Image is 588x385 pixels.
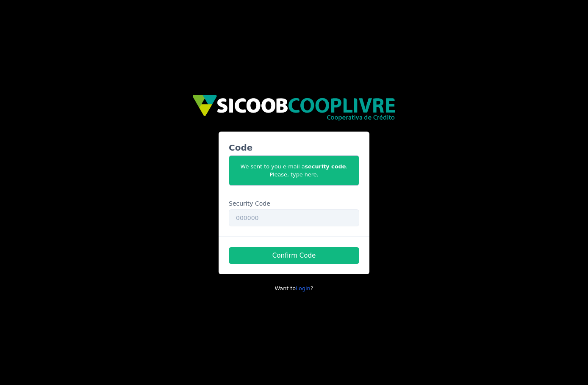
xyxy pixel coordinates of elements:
a: Login [296,285,311,291]
label: Security Code [229,199,270,208]
h3: Code [229,142,359,154]
b: security code [305,163,346,170]
img: img/sicoob_cooplivre.png [192,94,396,121]
input: 000000 [229,209,359,226]
button: Confirm Code [229,247,359,264]
span: We sent to you e-mail a . Please, type here. [229,155,359,186]
p: Want to ? [219,284,369,292]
